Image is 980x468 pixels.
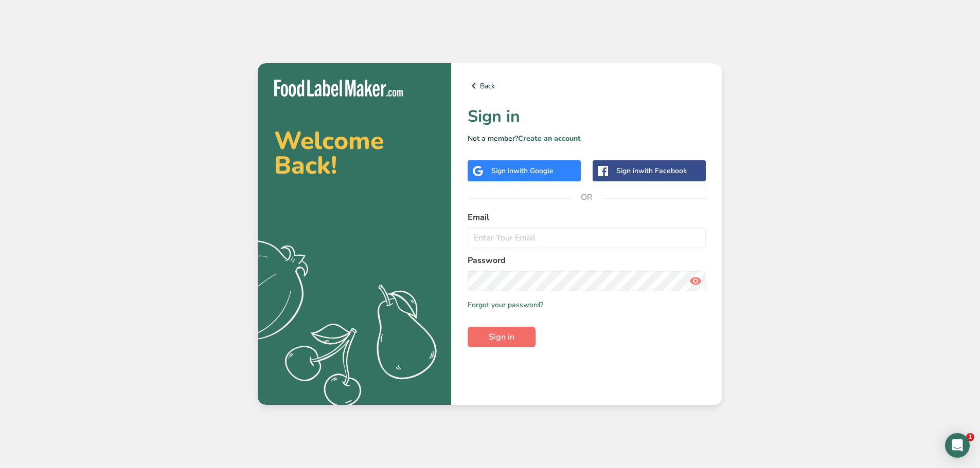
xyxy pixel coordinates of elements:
[616,165,687,176] div: Sign in
[468,228,706,248] input: Enter Your Email
[468,80,706,92] a: Back
[491,165,554,176] div: Sign in
[945,433,970,458] div: Open Intercom Messenger
[518,134,581,143] a: Create an account
[966,433,974,441] span: 1
[468,211,706,223] label: Email
[489,331,514,343] span: Sign in
[468,299,543,310] a: Forgot your password?
[468,104,706,129] h1: Sign in
[274,80,403,97] img: Food Label Maker
[468,254,706,267] label: Password
[274,128,435,178] h2: Welcome Back!
[572,182,602,213] span: OR
[468,133,706,144] p: Not a member?
[513,166,554,176] span: with Google
[468,327,536,347] button: Sign in
[638,166,687,176] span: with Facebook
